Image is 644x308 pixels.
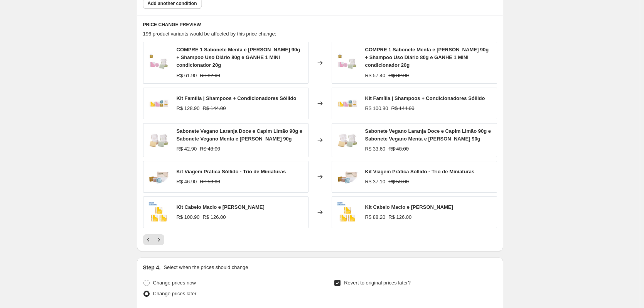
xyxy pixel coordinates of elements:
span: Change prices later [153,291,197,296]
button: Previous [143,234,154,245]
img: Designsemnome-2024-11-25T104856.543_80x.png [147,51,170,74]
div: R$ 46.90 [177,178,197,186]
img: Designsemnome-2024-09-16T100001.143_80x.png [336,92,359,115]
span: Revert to original prices later? [344,280,411,286]
div: R$ 100.90 [177,213,200,221]
img: image_1_80x.png [336,165,359,188]
strike: R$ 48.00 [388,145,409,153]
img: fotosstill_4_80x.png [336,201,359,224]
div: R$ 128.90 [177,105,200,112]
div: R$ 100.80 [365,105,388,112]
strike: R$ 53.00 [388,178,409,186]
span: COMPRE 1 Sabonete Menta e [PERSON_NAME] 90g + Shampoo Uso Diário 80g e GANHE 1 MINI condicionador... [365,47,489,68]
img: image_1_80x.png [147,165,170,188]
strike: R$ 82.00 [200,72,220,80]
img: 232_6b54486c-064e-4506-a4a3-f37584266508_80x.png [147,129,170,152]
strike: R$ 144.00 [203,105,226,112]
span: Sabonete Vegano Laranja Doce e Capim Limão 90g e Sabonete Vegano Menta e [PERSON_NAME] 90g [177,128,303,142]
img: Designsemnome-2024-11-25T104856.543_80x.png [336,51,359,74]
img: fotosstill_4_80x.png [147,201,170,224]
div: R$ 33.60 [365,145,386,153]
strike: R$ 126.00 [203,213,226,221]
span: Kit Cabelo Macio e [PERSON_NAME] [365,204,453,210]
span: Add another condition [148,0,197,7]
h2: Step 4. [143,264,161,271]
span: Kit Família | Shampoos + Condicionadores Sóllido [365,95,485,101]
div: R$ 37.10 [365,178,386,186]
div: R$ 88.20 [365,213,386,221]
div: R$ 61.90 [177,72,197,80]
strike: R$ 126.00 [388,213,411,221]
span: Kit Viagem Prática Sóllido - Trio de Miniaturas [177,169,286,174]
p: Select when the prices should change [164,264,248,271]
span: Kit Cabelo Macio e [PERSON_NAME] [177,204,265,210]
span: Change prices now [153,280,196,286]
div: R$ 42.90 [177,145,197,153]
span: Kit Família | Shampoos + Condicionadores Sóllido [177,95,297,101]
span: Kit Viagem Prática Sóllido - Trio de Miniaturas [365,169,475,174]
img: Designsemnome-2024-09-16T100001.143_80x.png [147,92,170,115]
button: Next [153,234,164,245]
strike: R$ 82.00 [388,72,409,80]
div: R$ 57.40 [365,72,386,80]
strike: R$ 53.00 [200,178,220,186]
span: 196 product variants would be affected by this price change: [143,31,276,37]
img: 232_6b54486c-064e-4506-a4a3-f37584266508_80x.png [336,129,359,152]
strike: R$ 144.00 [391,105,415,112]
span: Sabonete Vegano Laranja Doce e Capim Limão 90g e Sabonete Vegano Menta e [PERSON_NAME] 90g [365,128,491,142]
span: COMPRE 1 Sabonete Menta e [PERSON_NAME] 90g + Shampoo Uso Diário 80g e GANHE 1 MINI condicionador... [177,47,300,68]
h6: PRICE CHANGE PREVIEW [143,22,497,28]
nav: Pagination [143,234,164,245]
strike: R$ 48.00 [200,145,220,153]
